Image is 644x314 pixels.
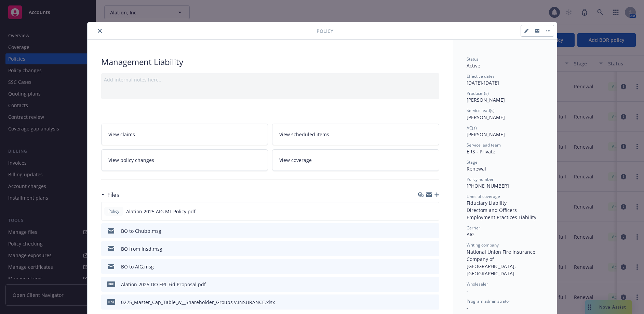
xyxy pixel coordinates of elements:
[430,263,437,270] button: preview file
[467,304,468,311] span: -
[467,281,488,287] span: Wholesaler
[467,298,510,304] span: Program administrator
[467,90,489,96] span: Producer(s)
[279,156,312,164] span: View coverage
[467,165,486,172] span: Renewal
[467,73,495,79] span: Effective dates
[467,159,478,165] span: Stage
[107,281,115,287] span: pdf
[467,242,499,248] span: Writing company
[126,208,196,215] span: Alation 2025 AIG ML Policy.pdf
[467,73,543,86] div: [DATE] - [DATE]
[108,156,154,164] span: View policy changes
[467,199,543,206] div: Fiduciary Liability
[121,281,206,288] div: Alation 2025 DO EPL Fid Proposal.pdf
[108,131,135,138] span: View claims
[419,281,425,288] button: download file
[467,62,480,69] span: Active
[467,206,543,214] div: Directors and Officers
[430,299,437,306] button: preview file
[467,249,537,277] span: National Union Fire Insurance Company of [GEOGRAPHIC_DATA], [GEOGRAPHIC_DATA].
[467,148,495,155] span: ERS - Private
[419,208,425,215] button: download file
[107,190,119,199] h3: Files
[419,245,425,252] button: download file
[467,183,509,189] span: [PHONE_NUMBER]
[430,208,436,215] button: preview file
[272,124,439,145] a: View scheduled items
[279,131,329,138] span: View scheduled items
[107,299,115,304] span: xlsx
[430,281,437,288] button: preview file
[101,124,268,145] a: View claims
[467,131,505,138] span: [PERSON_NAME]
[419,299,425,306] button: download file
[317,27,333,35] span: Policy
[419,263,425,270] button: download file
[467,125,477,131] span: AC(s)
[467,97,505,103] span: [PERSON_NAME]
[121,227,161,235] div: BO to Chubb.msg
[467,225,480,231] span: Carrier
[107,208,121,214] span: Policy
[121,299,275,306] div: 0225_Master_Cap_Table_w__Shareholder_Groups v.INSURANCE.xlsx
[101,190,119,199] div: Files
[467,193,500,199] span: Lines of coverage
[96,27,104,35] button: close
[430,245,437,252] button: preview file
[101,56,439,68] div: Management Liability
[467,56,479,62] span: Status
[467,214,543,221] div: Employment Practices Liability
[121,263,154,270] div: BO to AIG.msg
[272,149,439,171] a: View coverage
[104,76,437,83] div: Add internal notes here...
[419,227,425,235] button: download file
[467,287,468,294] span: -
[467,142,501,148] span: Service lead team
[121,245,162,252] div: BO from Insd.msg
[467,108,495,113] span: Service lead(s)
[101,149,268,171] a: View policy changes
[430,227,437,235] button: preview file
[467,231,474,238] span: AIG
[467,176,494,182] span: Policy number
[467,114,505,121] span: [PERSON_NAME]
